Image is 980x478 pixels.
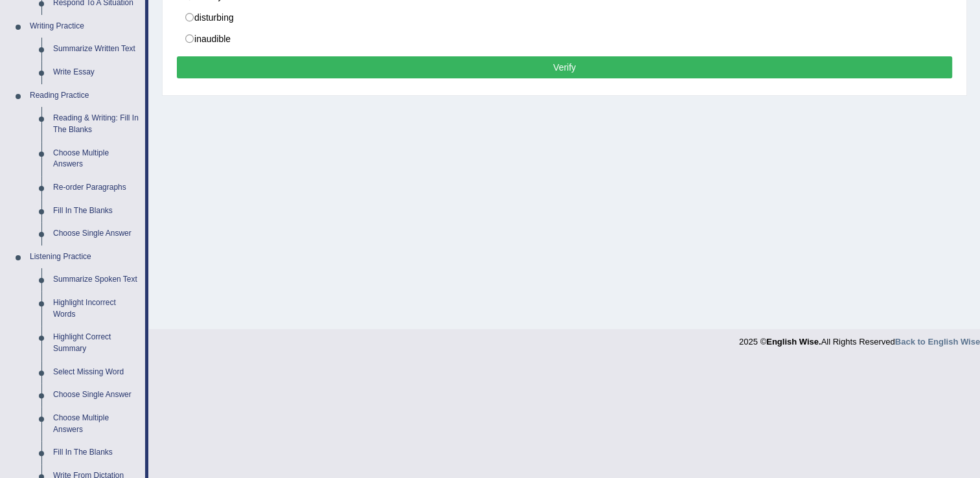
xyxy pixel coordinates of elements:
[24,245,145,269] a: Listening Practice
[895,337,980,347] a: Back to English Wise
[47,291,145,326] a: Highlight Incorrect Words
[47,176,145,199] a: Re-order Paragraphs
[177,56,952,78] button: Verify
[177,28,952,50] label: inaudible
[47,407,145,441] a: Choose Multiple Answers
[47,361,145,384] a: Select Missing Word
[24,84,145,108] a: Reading Practice
[47,268,145,291] a: Summarize Spoken Text
[47,383,145,407] a: Choose Single Answer
[47,441,145,464] a: Fill In The Blanks
[177,6,952,28] label: disturbing
[47,199,145,223] a: Fill In The Blanks
[47,107,145,141] a: Reading & Writing: Fill In The Blanks
[739,329,980,348] div: 2025 © All Rights Reserved
[47,222,145,245] a: Choose Single Answer
[47,38,145,61] a: Summarize Written Text
[47,142,145,176] a: Choose Multiple Answers
[24,15,145,38] a: Writing Practice
[47,61,145,84] a: Write Essay
[766,337,821,347] strong: English Wise.
[47,326,145,360] a: Highlight Correct Summary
